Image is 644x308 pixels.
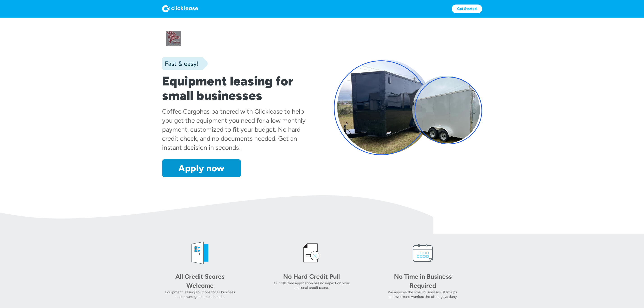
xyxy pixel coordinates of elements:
[186,239,213,267] img: welcome icon
[280,272,343,281] div: No Hard Credit Pull
[162,74,310,103] h1: Equipment leasing for small businesses
[162,108,200,115] div: Coffee Cargo
[162,108,306,151] div: has partnered with Clicklease to help you get the equipment you need for a low monthly payment, c...
[298,239,325,267] img: credit icon
[162,159,241,177] a: Apply now
[273,281,349,290] div: Our risk-free application has no impact on your personal credit score.
[162,59,199,68] div: Fast & easy!
[391,272,454,290] div: No Time in Business Required
[168,272,231,290] div: All Credit Scores Welcome
[409,239,436,267] img: calendar icon
[452,5,482,13] a: Get Started
[162,5,198,12] img: Logo
[385,290,461,299] div: We approve the small businesses, start-ups, and weekend warriors the other guys deny.
[162,290,238,299] div: Equipment leasing solutions for all business customers, great or bad credit.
